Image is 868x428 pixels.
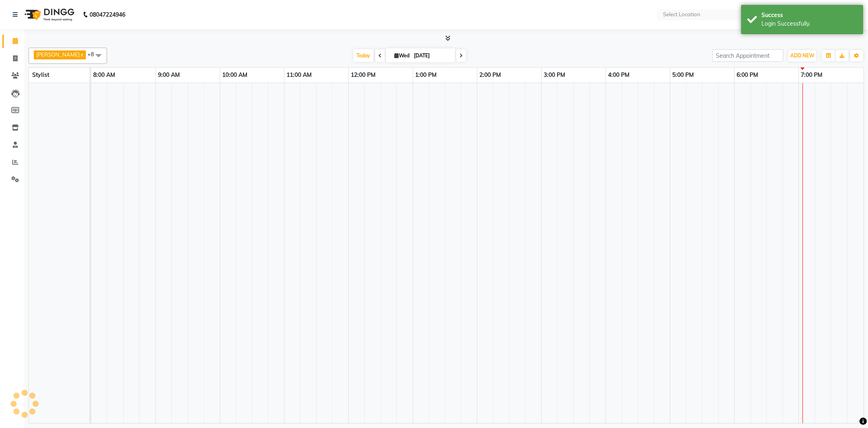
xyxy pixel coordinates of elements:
div: Success [761,11,857,20]
span: Wed [392,52,411,59]
input: Search Appointment [712,49,783,62]
span: [PERSON_NAME] [36,51,80,58]
img: logo [21,3,77,26]
span: Today [353,49,374,62]
a: 3:00 PM [542,69,567,81]
a: 6:00 PM [735,69,760,81]
a: x [80,51,83,58]
a: 11:00 AM [284,69,314,81]
a: 9:00 AM [156,69,182,81]
b: 08047224946 [90,3,125,26]
a: 2:00 PM [477,69,503,81]
span: ADD NEW [790,52,814,59]
a: 7:00 PM [799,69,824,81]
input: 2025-09-03 [411,50,452,62]
button: ADD NEW [788,50,816,61]
a: 1:00 PM [413,69,439,81]
span: +8 [87,51,100,57]
a: 4:00 PM [606,69,632,81]
a: 10:00 AM [220,69,249,81]
a: 5:00 PM [670,69,696,81]
a: 12:00 PM [349,69,378,81]
div: Login Successfully. [761,20,857,28]
span: Stylist [32,71,49,79]
a: 8:00 AM [91,69,117,81]
div: Select Location [663,11,700,19]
